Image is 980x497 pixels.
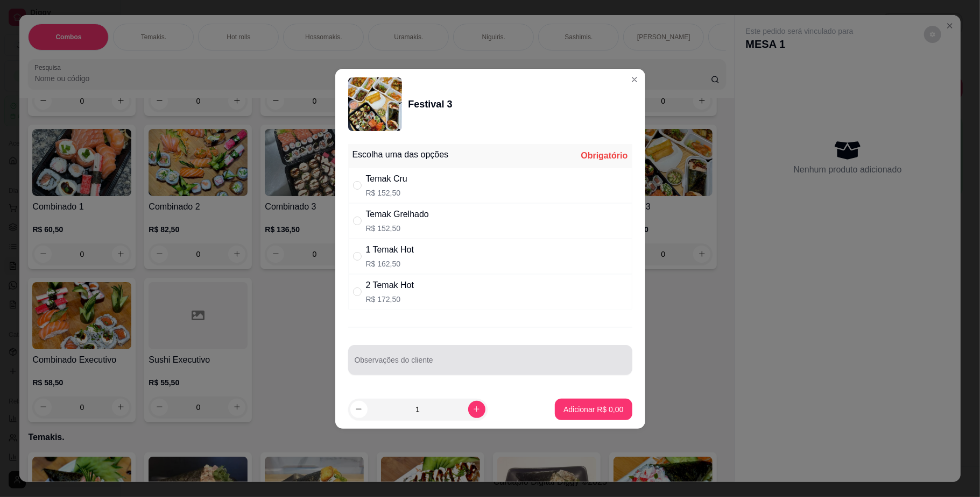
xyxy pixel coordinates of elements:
div: Escolha uma das opções [352,148,449,161]
div: 1 Temak Hot [366,243,414,256]
div: Obrigatório [581,149,628,162]
input: Observações do cliente [355,359,626,370]
button: decrease-product-quantity [350,401,368,418]
img: product-image [348,77,402,131]
p: R$ 162,50 [366,258,414,269]
div: 2 Temak Hot [366,279,414,292]
div: Temak Grelhado [366,208,429,221]
div: Temak Cru [366,172,407,185]
button: Close [626,71,643,88]
button: Adicionar R$ 0,00 [555,399,632,420]
p: R$ 152,50 [366,188,407,198]
button: increase-product-quantity [468,401,485,418]
p: Adicionar R$ 0,00 [563,404,623,415]
p: R$ 172,50 [366,294,414,305]
p: R$ 152,50 [366,223,429,234]
div: Festival 3 [408,97,453,112]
